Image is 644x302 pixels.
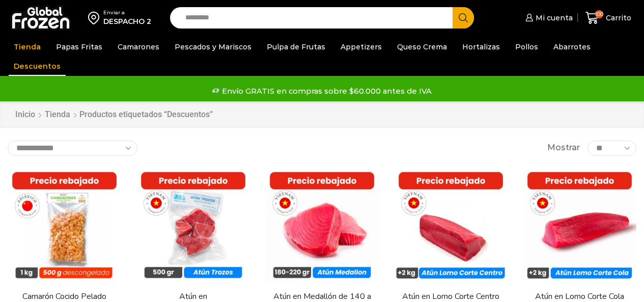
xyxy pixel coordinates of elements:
span: 100 [595,10,603,18]
a: Pollos [510,37,543,57]
span: Carrito [603,13,631,23]
a: Mi cuenta [523,8,573,28]
div: DESPACHO 2 [103,16,151,26]
a: Inicio [15,109,36,121]
a: Hortalizas [457,37,505,57]
a: Camarones [113,37,164,57]
a: Descuentos [9,57,66,76]
select: Pedido de la tienda [8,141,137,156]
a: Pescados y Mariscos [170,37,257,57]
a: Queso Crema [392,37,452,57]
h1: Productos etiquetados “Descuentos” [79,109,213,119]
div: Enviar a [103,9,151,16]
img: address-field-icon.svg [88,9,103,26]
button: Search button [453,7,474,29]
nav: Breadcrumb [15,109,213,121]
a: Tienda [9,37,46,57]
a: Appetizers [335,37,387,57]
span: Mostrar [547,142,580,154]
span: Mi cuenta [533,13,573,23]
a: Tienda [44,109,71,121]
a: Papas Fritas [51,37,107,57]
a: Pulpa de Frutas [262,37,330,57]
a: 100 Carrito [583,6,634,30]
a: Abarrotes [548,37,596,57]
